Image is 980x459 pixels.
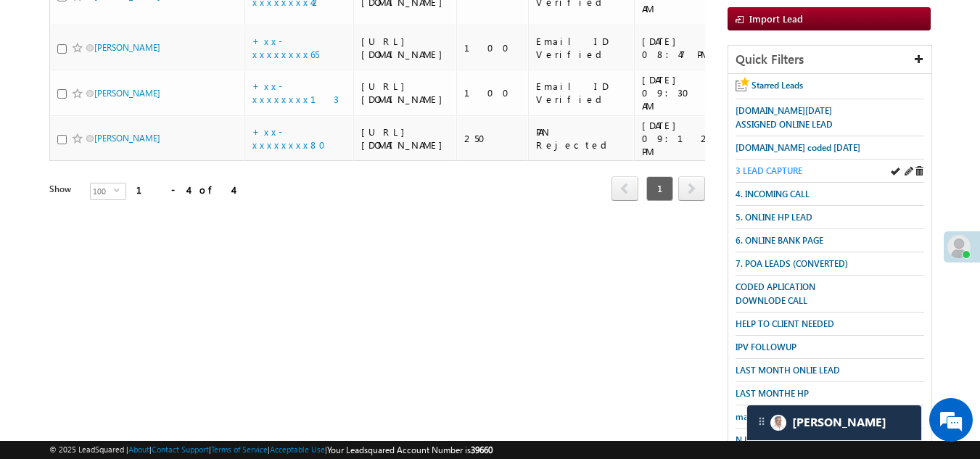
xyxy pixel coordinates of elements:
[252,35,319,60] a: +xx-xxxxxxxx65
[756,415,767,427] img: carter-drag
[136,181,233,198] div: 1 - 4 of 4
[749,12,803,25] span: Import Lead
[19,134,265,344] textarea: Type your message and hit 'Enter'
[612,178,638,201] a: prev
[91,183,114,199] span: 100
[678,176,705,201] span: next
[94,133,160,144] a: [PERSON_NAME]
[128,444,149,454] a: About
[736,342,796,352] span: IPV FOLLOWUP
[642,73,711,112] div: [DATE] 09:30 AM
[792,415,886,429] span: Carter
[736,258,848,269] span: 7. POA LEADS (CONVERTED)
[736,365,840,376] span: LAST MONTH ONLIE LEAD
[736,165,802,176] span: 3 LEAD CAPTURE
[327,444,493,455] span: Your Leadsquared Account Number is
[736,105,833,130] span: [DOMAIN_NAME][DATE] ASSIGNED ONLINE LEAD
[642,35,711,61] div: [DATE] 08:47 PM
[642,119,711,158] div: [DATE] 09:12 PM
[152,444,209,454] a: Contact Support
[94,88,160,99] a: [PERSON_NAME]
[197,356,263,376] em: Start Chat
[736,212,812,223] span: 5. ONLINE HP LEAD
[238,7,273,42] div: Minimize live chat window
[736,189,810,199] span: 4. INCOMING CALL
[536,80,627,106] div: Email ID Verified
[612,176,638,201] span: prev
[252,125,334,151] a: +xx-xxxxxxxx80
[49,443,493,457] span: © 2025 LeadSquared | | | | |
[114,187,125,194] span: select
[464,41,522,54] div: 100
[736,142,860,153] span: [DOMAIN_NAME] coded [DATE]
[536,35,627,61] div: Email ID Verified
[736,434,804,445] span: N LEAD CAPTURE
[646,176,673,201] span: 1
[361,35,450,61] div: [URL][DOMAIN_NAME]
[361,125,450,152] div: [URL][DOMAIN_NAME]
[736,411,811,422] span: may month hp lead
[75,76,244,95] div: Chat with us now
[678,178,705,201] a: next
[736,318,834,329] span: HELP TO CLIENT NEEDED
[25,76,61,95] img: d_60004797649_company_0_60004797649
[211,444,268,454] a: Terms of Service
[736,388,809,399] span: LAST MONTHE HP
[728,46,932,74] div: Quick Filters
[49,183,78,196] div: Show
[464,132,522,145] div: 250
[770,415,786,431] img: Carter
[736,235,823,246] span: 6. ONLINE BANK PAGE
[752,80,803,91] span: Starred Leads
[464,86,522,99] div: 100
[252,80,339,105] a: +xx-xxxxxxxx13
[736,281,815,306] span: CODED APLICATION DOWNLODE CALL
[361,80,450,106] div: [URL][DOMAIN_NAME]
[94,42,160,53] a: [PERSON_NAME]
[536,125,627,152] div: PAN Rejected
[746,405,922,441] div: carter-dragCarter[PERSON_NAME]
[270,444,325,454] a: Acceptable Use
[471,444,493,455] span: 39660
